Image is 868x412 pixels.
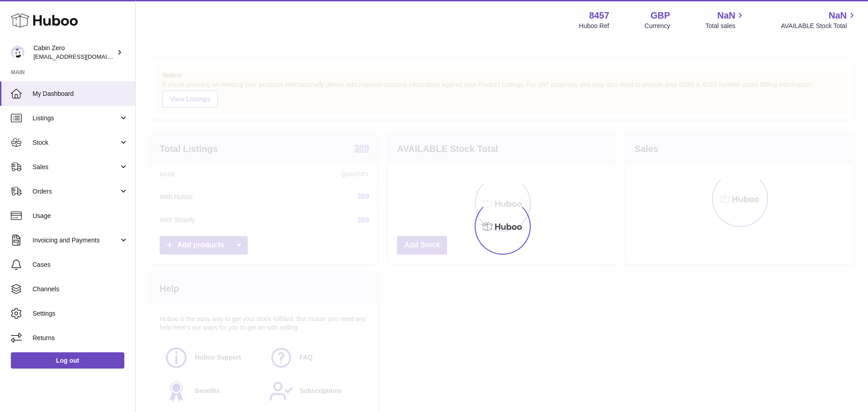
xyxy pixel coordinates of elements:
[33,44,115,61] div: Cabin Zero
[705,9,745,30] a: NaN Total sales
[33,309,128,318] span: Settings
[579,22,609,30] div: Huboo Ref
[33,260,128,269] span: Cases
[829,9,847,22] span: NaN
[33,53,133,60] span: [EMAIL_ADDRESS][DOMAIN_NAME]
[11,352,124,369] a: Log out
[781,22,857,30] span: AVAILABLE Stock Total
[33,163,119,171] span: Sales
[33,285,128,294] span: Channels
[33,236,119,245] span: Invoicing and Payments
[705,22,745,30] span: Total sales
[33,212,128,220] span: Usage
[33,334,128,342] span: Returns
[717,9,735,22] span: NaN
[651,9,670,22] strong: GBP
[33,90,128,98] span: My Dashboard
[33,138,119,147] span: Stock
[781,9,857,30] a: NaN AVAILABLE Stock Total
[33,187,119,196] span: Orders
[645,22,670,30] div: Currency
[589,9,609,22] strong: 8457
[11,46,24,59] img: internalAdmin-8457@internal.huboo.com
[33,114,119,123] span: Listings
